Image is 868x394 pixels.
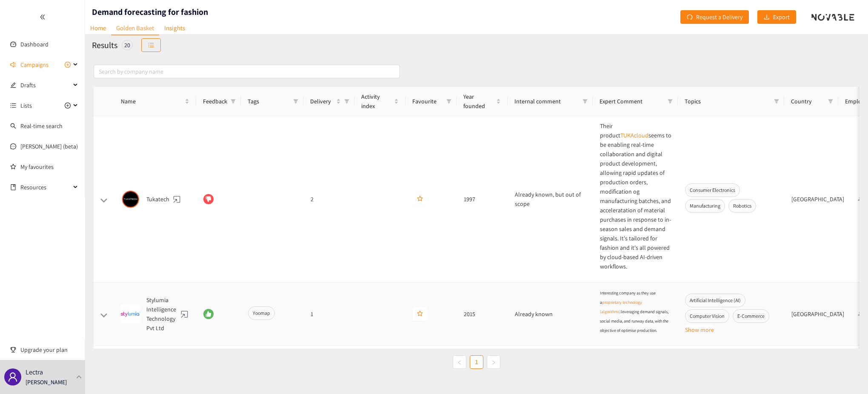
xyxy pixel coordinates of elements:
button: downloadExport [757,10,796,24]
span: Country [791,97,825,106]
div: 20 [122,40,133,50]
div: Widget de chat [730,302,868,394]
span: unordered-list [148,42,154,49]
a: website [179,309,190,320]
span: like [206,311,211,317]
span: filter [291,95,300,108]
button: right [487,355,500,369]
span: double-left [40,14,46,20]
a: Home [85,21,111,34]
span: filter [445,95,453,108]
span: Resources [20,179,71,196]
span: Expert Comment [600,97,664,106]
span: filter [668,99,673,104]
button: redoRequest a Delivery [680,10,749,24]
span: Yoomap [248,306,275,320]
span: Campaigns [20,56,49,73]
a: Golden Basket [111,21,159,35]
span: star [417,311,423,317]
span: download [764,14,770,21]
img: Snapshot of the Company's website [121,190,140,209]
span: left [457,360,462,365]
span: Topics [685,97,771,106]
p: [PERSON_NAME] [26,377,67,387]
span: Manufacturing [685,199,725,213]
span: Year founded [463,92,494,111]
a: My favourites [20,158,78,175]
span: Drafts [20,77,71,94]
a: Insights [159,21,190,34]
button: star [413,192,427,206]
li: 1 [470,355,483,369]
span: Upgrade your plan [20,341,78,358]
span: filter [293,99,298,104]
a: 1 [470,356,483,368]
td: 2 [304,116,355,283]
span: Robotics [728,199,756,213]
span: filter [229,95,237,108]
span: filter [581,95,589,108]
img: Snapshot of the Company's website [121,305,140,324]
h1: Demand forecasting for fashion [92,6,208,18]
span: Already known [515,310,553,318]
span: filter [826,95,835,108]
h2: Results [92,39,117,51]
li: Previous Page [453,355,466,369]
button: Show more [685,325,714,329]
p: Lectra [26,367,43,377]
span: star [417,196,423,203]
span: dislike [206,196,211,202]
th: Activity index [354,87,405,116]
a: Dashboard [20,40,49,48]
span: redo [687,14,693,21]
span: filter [344,99,349,104]
span: Interesting company as they use a leveraging demand signals, social media, and runway data, with ... [600,290,668,333]
span: filter [774,99,779,104]
td: [GEOGRAPHIC_DATA] [785,116,851,283]
span: Tags [248,97,290,106]
span: filter [582,99,588,104]
span: trophy [10,347,16,353]
span: Computer Vision [685,309,729,323]
th: Delivery [303,87,354,116]
span: Delivery [310,97,334,106]
span: edit [10,82,16,88]
th: Year founded [457,87,508,116]
span: Favourite [412,97,443,106]
span: filter [231,99,236,104]
td: [GEOGRAPHIC_DATA] [785,283,851,346]
span: Request a Delivery [696,12,742,22]
li: Next Page [487,355,500,369]
a: Real-time search [20,122,63,130]
span: filter [343,95,351,108]
span: filter [666,95,674,108]
a: website [171,194,182,205]
span: filter [772,95,781,108]
iframe: Chat Widget [730,302,868,394]
span: filter [446,99,451,104]
span: filter [828,99,833,104]
span: book [10,184,16,190]
span: Feedback [203,97,227,106]
div: Stylumia Intelligence Technology Pvt Ltd [121,295,190,333]
a: [PERSON_NAME] (beta) [20,143,78,150]
span: unordered-list [10,103,16,108]
button: star [413,307,427,321]
span: Consumer Electronics [685,183,740,197]
button: left [453,355,466,369]
input: Search by company name [94,65,400,78]
span: Name [121,97,183,106]
a: proprietary technology (algorithms) [600,300,642,314]
td: 1997 [457,116,508,283]
span: Export [773,12,790,22]
button: unordered-list [141,38,161,52]
td: 1 [304,283,355,346]
span: plus-circle [65,103,71,108]
th: Name [114,87,196,116]
span: Already known, but out of scope [515,191,581,208]
div: Tukatech [121,190,190,209]
span: Activity index [361,92,392,111]
p: Their product seems to be enabling real-time collaboration and digital product development, allow... [600,121,671,271]
td: 2015 [457,283,508,346]
span: plus-circle [65,62,71,68]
